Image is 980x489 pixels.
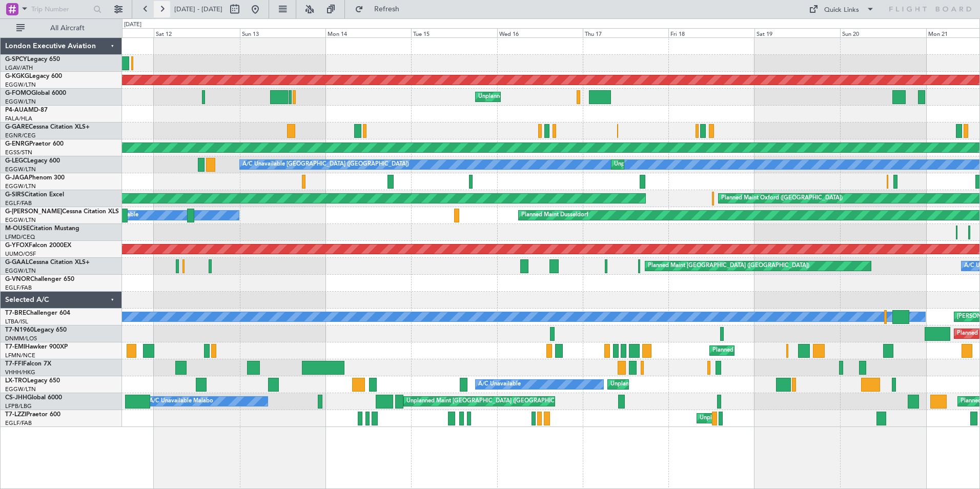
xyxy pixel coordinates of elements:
[5,378,60,384] a: LX-TROLegacy 650
[5,141,64,147] a: G-ENRGPraetor 600
[5,284,32,292] a: EGLF/FAB
[5,64,33,72] a: LGAV/ATH
[5,310,26,316] span: T7-BRE
[5,344,25,350] span: T7-EMI
[5,267,36,275] a: EGGW/LTN
[5,226,30,232] span: M-OUSE
[712,343,798,358] div: Planned Maint [PERSON_NAME]
[5,149,32,156] a: EGSS/STN
[668,28,754,37] div: Fri 18
[149,394,213,409] div: A/C Unavailable Malabo
[5,385,36,393] a: EGGW/LTN
[5,90,31,96] span: G-FOMO
[648,258,809,274] div: Planned Maint [GEOGRAPHIC_DATA] ([GEOGRAPHIC_DATA])
[240,28,325,37] div: Sun 13
[5,352,35,359] a: LFMN/NCE
[5,402,32,410] a: LFPB/LBG
[5,226,79,232] a: M-OUSECitation Mustang
[5,395,27,401] span: CS-JHH
[5,361,23,367] span: T7-FFI
[5,98,36,106] a: EGGW/LTN
[478,89,617,105] div: Unplanned Maint [US_STATE] ([GEOGRAPHIC_DATA])
[5,242,29,249] span: G-YFOX
[5,276,30,282] span: G-VNOR
[406,394,575,409] div: Unplanned Maint [GEOGRAPHIC_DATA] ([GEOGRAPHIC_DATA])
[5,259,90,266] a: G-GAALCessna Citation XLS+
[5,199,32,207] a: EGLF/FAB
[5,158,27,164] span: G-LEGC
[154,28,239,37] div: Sat 12
[5,242,71,249] a: G-YFOXFalcon 2000EX
[5,327,34,333] span: T7-N1960
[5,56,27,63] span: G-SPCY
[5,419,32,427] a: EGLF/FAB
[5,115,32,123] a: FALA/HLA
[5,81,36,89] a: EGGW/LTN
[5,412,26,418] span: T7-LZZI
[350,1,412,17] button: Refresh
[31,2,90,17] input: Trip Number
[840,28,926,37] div: Sun 20
[5,90,66,96] a: G-FOMOGlobal 6000
[5,192,64,198] a: G-SIRSCitation Excel
[325,28,411,37] div: Mon 14
[5,56,60,63] a: G-SPCYLegacy 650
[5,73,29,79] span: G-KGKG
[5,310,70,316] a: T7-BREChallenger 604
[5,412,60,418] a: T7-LZZIPraetor 600
[5,132,36,139] a: EGNR/CEG
[5,259,29,266] span: G-GAAL
[804,1,880,17] button: Quick Links
[5,158,60,164] a: G-LEGCLegacy 600
[5,124,90,130] a: G-GARECessna Citation XLS+
[5,209,119,215] a: G-[PERSON_NAME]Cessna Citation XLS
[5,175,65,181] a: G-JAGAPhenom 300
[5,369,35,376] a: VHHH/HKG
[583,28,668,37] div: Thu 17
[5,250,36,258] a: UUMO/OSF
[721,191,843,206] div: Planned Maint Oxford ([GEOGRAPHIC_DATA])
[5,216,36,224] a: EGGW/LTN
[124,21,141,29] div: [DATE]
[5,327,67,333] a: T7-N1960Legacy 650
[5,107,28,113] span: P4-AUA
[242,157,409,172] div: A/C Unavailable [GEOGRAPHIC_DATA] ([GEOGRAPHIC_DATA])
[478,377,521,392] div: A/C Unavailable
[5,276,74,282] a: G-VNORChallenger 650
[5,209,62,215] span: G-[PERSON_NAME]
[5,378,27,384] span: LX-TRO
[11,20,111,36] button: All Aircraft
[754,28,840,37] div: Sat 19
[5,141,29,147] span: G-ENRG
[5,361,51,367] a: T7-FFIFalcon 7X
[27,25,108,32] span: All Aircraft
[497,28,583,37] div: Wed 16
[5,107,48,113] a: P4-AUAMD-87
[5,124,29,130] span: G-GARE
[5,335,37,342] a: DNMM/LOS
[5,182,36,190] a: EGGW/LTN
[365,6,409,13] span: Refresh
[824,5,859,15] div: Quick Links
[5,233,35,241] a: LFMD/CEQ
[5,166,36,173] a: EGGW/LTN
[5,318,28,325] a: LTBA/ISL
[5,395,62,401] a: CS-JHHGlobal 6000
[5,73,62,79] a: G-KGKGLegacy 600
[5,344,68,350] a: T7-EMIHawker 900XP
[521,208,588,223] div: Planned Maint Dusseldorf
[174,5,222,14] span: [DATE] - [DATE]
[700,411,868,426] div: Unplanned Maint [GEOGRAPHIC_DATA] ([GEOGRAPHIC_DATA])
[610,377,685,392] div: Unplanned Maint Dusseldorf
[411,28,497,37] div: Tue 15
[5,175,29,181] span: G-JAGA
[5,192,25,198] span: G-SIRS
[614,157,783,172] div: Unplanned Maint [GEOGRAPHIC_DATA] ([GEOGRAPHIC_DATA])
